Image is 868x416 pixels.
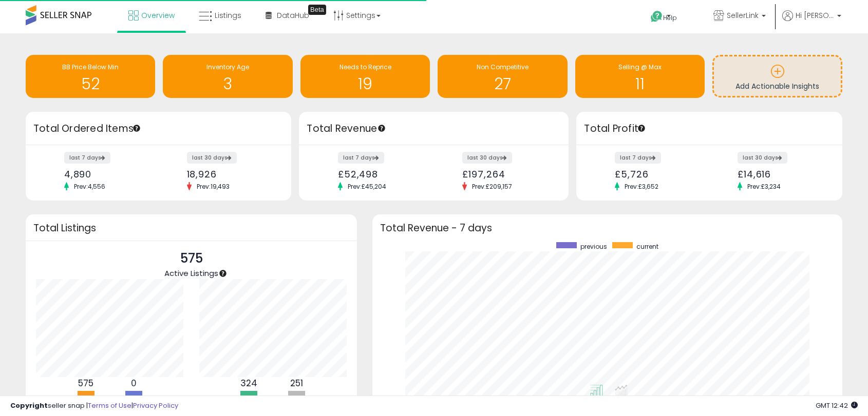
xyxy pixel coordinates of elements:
[714,56,840,96] a: Add Actionable Insights
[338,169,426,180] div: £52,498
[738,169,824,180] div: £14,616
[133,401,178,410] a: Privacy Policy
[308,5,326,15] div: Tooltip anchor
[575,55,705,98] a: Selling @ Max 11
[462,169,551,180] div: £197,264
[10,401,48,410] strong: Copyright
[168,75,287,92] h1: 3
[218,269,228,278] div: Tooltip anchor
[306,75,425,92] h1: 19
[618,63,662,71] span: Selling @ Max
[343,182,391,191] span: Prev: £45,204
[10,401,178,411] div: seller snap | |
[636,242,658,251] span: current
[62,63,119,71] span: BB Price Below Min
[380,224,835,232] h3: Total Revenue - 7 days
[650,10,663,23] i: Get Help
[131,377,137,389] b: 0
[240,377,257,389] b: 324
[290,377,303,389] b: 251
[782,10,841,33] a: Hi [PERSON_NAME]
[31,75,150,92] h1: 52
[438,55,567,98] a: Non Competitive 27
[735,81,819,91] span: Add Actionable Insights
[339,63,391,71] span: Needs to Reprice
[738,152,787,164] label: last 30 days
[88,401,131,410] a: Terms of Use
[300,55,430,98] a: Needs to Reprice 19
[643,3,697,33] a: Help
[615,152,661,164] label: last 7 days
[619,182,664,191] span: Prev: £3,652
[64,169,151,180] div: 4,890
[377,124,386,133] div: Tooltip anchor
[443,75,562,92] h1: 27
[163,55,292,98] a: Inventory Age 3
[215,10,241,21] span: Listings
[78,377,93,389] b: 575
[742,182,786,191] span: Prev: £3,234
[26,55,155,98] a: BB Price Below Min 52
[477,63,529,71] span: Non Competitive
[187,152,237,164] label: last 30 days
[206,63,249,71] span: Inventory Age
[187,169,274,180] div: 18,926
[663,13,677,22] span: Help
[338,152,384,164] label: last 7 days
[637,124,646,133] div: Tooltip anchor
[33,224,349,232] h3: Total Listings
[69,182,110,191] span: Prev: 4,556
[164,249,218,268] p: 575
[132,124,141,133] div: Tooltip anchor
[64,152,110,164] label: last 7 days
[584,122,834,136] h3: Total Profit
[727,10,759,21] span: SellerLink
[580,242,607,251] span: previous
[615,169,702,180] div: £5,726
[580,75,700,92] h1: 11
[192,182,235,191] span: Prev: 19,493
[33,122,284,136] h3: Total Ordered Items
[467,182,517,191] span: Prev: £209,157
[816,401,858,410] span: 2025-08-18 12:42 GMT
[796,10,834,21] span: Hi [PERSON_NAME]
[277,10,309,21] span: DataHub
[164,268,218,279] span: Active Listings
[307,122,561,136] h3: Total Revenue
[462,152,512,164] label: last 30 days
[141,10,175,21] span: Overview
